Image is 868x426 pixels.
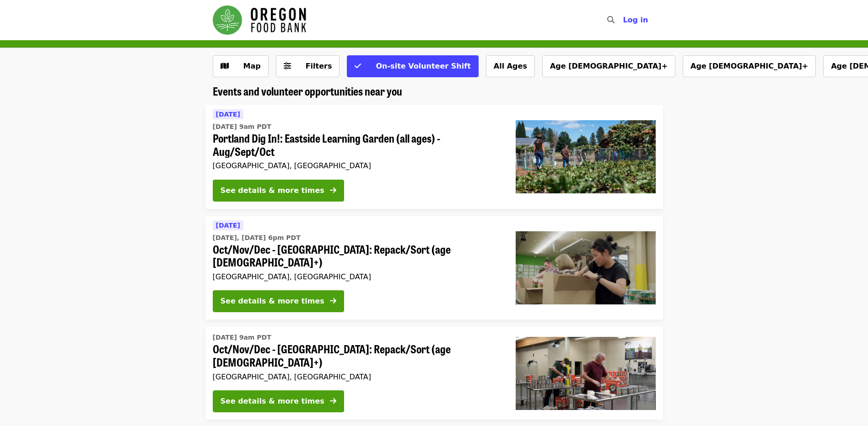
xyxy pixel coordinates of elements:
span: Map [243,62,261,70]
div: [GEOGRAPHIC_DATA], [GEOGRAPHIC_DATA] [213,272,501,281]
div: See details & more times [221,185,324,196]
img: Oct/Nov/Dec - Portland: Repack/Sort (age 8+) organized by Oregon Food Bank [516,231,656,304]
div: [GEOGRAPHIC_DATA], [GEOGRAPHIC_DATA] [213,373,501,381]
button: Age [DEMOGRAPHIC_DATA]+ [542,55,675,77]
span: Filters [306,62,332,70]
button: On-site Volunteer Shift [347,55,478,77]
span: Oct/Nov/Dec - [GEOGRAPHIC_DATA]: Repack/Sort (age [DEMOGRAPHIC_DATA]+) [213,342,501,369]
span: Oct/Nov/Dec - [GEOGRAPHIC_DATA]: Repack/Sort (age [DEMOGRAPHIC_DATA]+) [213,243,501,269]
span: [DATE] [216,111,240,118]
button: Log in [615,11,655,29]
img: Oregon Food Bank - Home [213,5,306,35]
button: See details & more times [213,290,344,312]
div: See details & more times [221,396,324,407]
i: arrow-right icon [330,297,336,305]
span: Log in [623,16,648,24]
time: [DATE], [DATE] 6pm PDT [213,233,301,243]
i: arrow-right icon [330,186,336,195]
button: See details & more times [213,180,344,202]
i: sliders-h icon [284,62,291,70]
button: All Ages [486,55,535,77]
div: See details & more times [221,296,324,307]
i: arrow-right icon [330,397,336,405]
time: [DATE] 9am PDT [213,333,271,342]
time: [DATE] 9am PDT [213,122,271,132]
button: Show map view [213,55,269,77]
button: Filters (0 selected) [276,55,340,77]
span: [DATE] [216,222,240,229]
button: Age [DEMOGRAPHIC_DATA]+ [683,55,816,77]
a: See details for "Oct/Nov/Dec - Portland: Repack/Sort (age 8+)" [205,216,663,320]
img: Oct/Nov/Dec - Portland: Repack/Sort (age 16+) organized by Oregon Food Bank [516,337,656,410]
span: On-site Volunteer Shift [376,62,470,70]
a: See details for "Portland Dig In!: Eastside Learning Garden (all ages) - Aug/Sept/Oct" [205,105,663,209]
i: search icon [607,16,615,24]
i: map icon [221,62,229,70]
img: Portland Dig In!: Eastside Learning Garden (all ages) - Aug/Sept/Oct organized by Oregon Food Bank [516,120,656,193]
div: [GEOGRAPHIC_DATA], [GEOGRAPHIC_DATA] [213,161,501,170]
i: check icon [355,62,361,70]
button: See details & more times [213,390,344,412]
span: Events and volunteer opportunities near you [213,83,402,99]
span: Portland Dig In!: Eastside Learning Garden (all ages) - Aug/Sept/Oct [213,132,501,158]
a: See details for "Oct/Nov/Dec - Portland: Repack/Sort (age 16+)" [205,327,663,420]
input: Search [620,9,627,31]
